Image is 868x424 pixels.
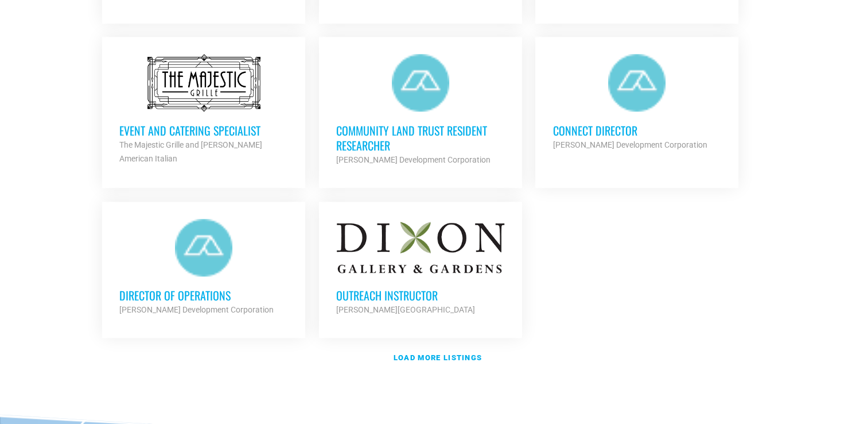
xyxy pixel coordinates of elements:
[535,37,738,169] a: Connect Director [PERSON_NAME] Development Corporation
[102,202,305,334] a: Director of Operations [PERSON_NAME] Development Corporation
[96,345,773,371] a: Load more listings
[336,155,491,164] strong: [PERSON_NAME] Development Corporation
[336,288,505,303] h3: Outreach Instructor
[119,140,262,163] strong: The Majestic Grille and [PERSON_NAME] American Italian
[336,305,475,314] strong: [PERSON_NAME][GEOGRAPHIC_DATA]
[119,305,274,314] strong: [PERSON_NAME] Development Corporation
[336,123,505,153] h3: Community Land Trust Resident Researcher
[394,353,482,362] strong: Load more listings
[119,288,288,303] h3: Director of Operations
[319,37,522,184] a: Community Land Trust Resident Researcher [PERSON_NAME] Development Corporation
[319,202,522,334] a: Outreach Instructor [PERSON_NAME][GEOGRAPHIC_DATA]
[102,37,305,183] a: Event and Catering Specialist The Majestic Grille and [PERSON_NAME] American Italian
[552,140,707,149] strong: [PERSON_NAME] Development Corporation
[552,123,721,138] h3: Connect Director
[119,123,288,138] h3: Event and Catering Specialist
